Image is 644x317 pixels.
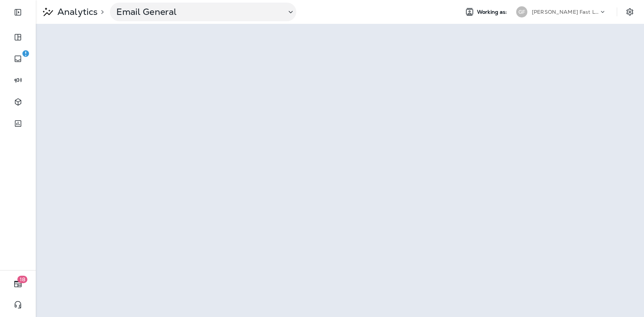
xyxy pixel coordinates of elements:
div: GF [516,6,527,17]
button: 18 [7,276,28,291]
button: Expand Sidebar [7,5,28,20]
button: Settings [623,5,637,19]
p: > [98,9,104,15]
span: 18 [18,276,28,283]
span: Working as: [477,9,509,15]
p: [PERSON_NAME] Fast Lube dba [PERSON_NAME] [532,9,599,15]
p: Analytics [54,6,98,17]
p: Email General [116,6,280,17]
